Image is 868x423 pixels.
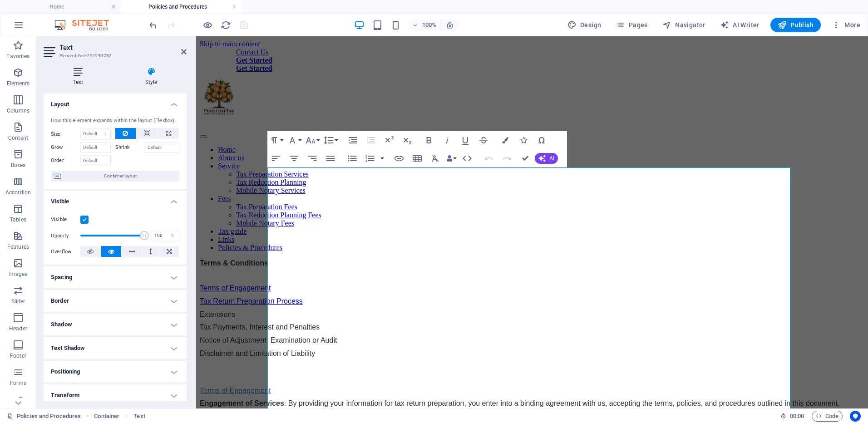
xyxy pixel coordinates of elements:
[304,149,321,167] button: Align Right
[94,411,119,422] span: Click to select. Double-click to edit
[221,20,231,30] i: Reload page
[459,149,476,167] button: HTML
[439,131,456,149] button: Italic (Ctrl+I)
[549,156,554,161] span: AI
[52,20,120,30] img: Editor Logo
[8,134,28,142] p: Content
[51,246,80,257] label: Overflow
[220,20,231,30] button: reload
[4,350,668,359] p: Terms of Engagement
[445,149,458,167] button: Data Bindings
[7,243,29,251] p: Features
[267,149,285,167] button: Align Left
[4,287,668,295] p: Tax Payments, Interest and Penalties
[9,271,28,278] p: Images
[796,413,798,419] span: :
[409,149,426,167] button: Insert Table
[480,149,498,167] button: Undo (Ctrl+Z)
[828,18,864,32] button: More
[44,191,187,207] h4: Visible
[4,363,668,371] p: : By providing your information for tax return preparation, you enter into a binding agreement wi...
[716,18,763,32] button: AI Writer
[51,142,80,153] label: Grow
[7,107,30,114] p: Columns
[148,20,158,30] i: Undo: Change text (Ctrl+Z)
[44,266,187,288] h4: Spacing
[533,131,550,149] button: Special Characters
[148,20,158,30] button: undo
[662,20,705,30] span: Navigator
[720,20,759,30] span: AI Writer
[379,149,386,167] button: Ordered List
[51,171,179,182] button: Container layout
[44,290,187,312] h4: Border
[10,352,26,359] p: Footer
[10,379,26,387] p: Forms
[44,384,187,406] h4: Transform
[780,411,804,422] h6: Session time
[497,131,514,149] button: Colors
[515,131,532,149] button: Icons
[457,131,474,149] button: Underline (Ctrl+U)
[344,131,361,149] button: Increase Indent
[51,214,80,225] label: Visible
[409,20,441,30] button: 100%
[80,142,111,153] input: Default
[361,149,379,167] button: Ordered List
[286,149,303,167] button: Align Center
[4,313,668,321] p: Disclaimer and Limitation of Liability
[51,117,179,125] div: How this element expands within the layout (Flexbox).
[616,20,647,30] span: Pages
[4,261,107,269] a: Tax Return Preparation Process
[286,131,303,149] button: Font Family
[790,411,804,422] span: 00 00
[4,248,75,256] a: Terms of Engagement
[7,80,30,87] p: Elements
[564,18,605,32] button: Design
[422,20,437,30] h6: 100%
[11,162,26,169] p: Boxes
[446,21,454,29] i: On resize automatically adjust zoom level to fit chosen device.
[850,411,861,422] button: Usercentrics
[51,233,80,238] label: Opacity
[44,361,187,383] h4: Positioning
[362,131,380,149] button: Decrease Indent
[9,325,27,332] p: Header
[11,298,25,305] p: Slider
[816,411,838,422] span: Code
[7,411,81,422] a: Click to cancel selection. Double-click to open Pages
[322,149,339,167] button: Align Justify
[59,52,168,60] h3: Element #ed-747990782
[115,142,145,153] label: Shrink
[380,131,398,149] button: Superscript
[498,149,516,167] button: Redo (Ctrl+Shift+Z)
[812,411,843,422] button: Code
[399,131,416,149] button: Subscript
[659,18,709,32] button: Navigator
[567,20,602,30] span: Design
[166,230,179,241] div: %
[10,216,26,223] p: Tables
[51,132,80,137] label: Size
[44,67,116,86] h4: Text
[44,314,187,335] h4: Shadow
[612,18,651,32] button: Pages
[427,149,444,167] button: Clear Formatting
[145,142,180,153] input: Default
[133,411,145,422] span: Click to select. Double-click to edit
[778,20,814,30] span: Publish
[770,18,821,32] button: Publish
[51,155,80,166] label: Order
[4,223,668,231] p: Terms & Conditions
[4,300,668,308] p: Notice of Adjustment, Examination or Audit
[6,53,30,60] p: Favorites
[64,171,177,182] span: Container layout
[832,20,860,30] span: More
[4,274,668,282] p: Extensions
[116,67,187,86] h4: Style
[121,2,242,12] h4: Policies and Procedures
[59,44,187,52] h2: Text
[344,149,361,167] button: Unordered List
[304,131,321,149] button: Font Size
[5,189,31,196] p: Accordion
